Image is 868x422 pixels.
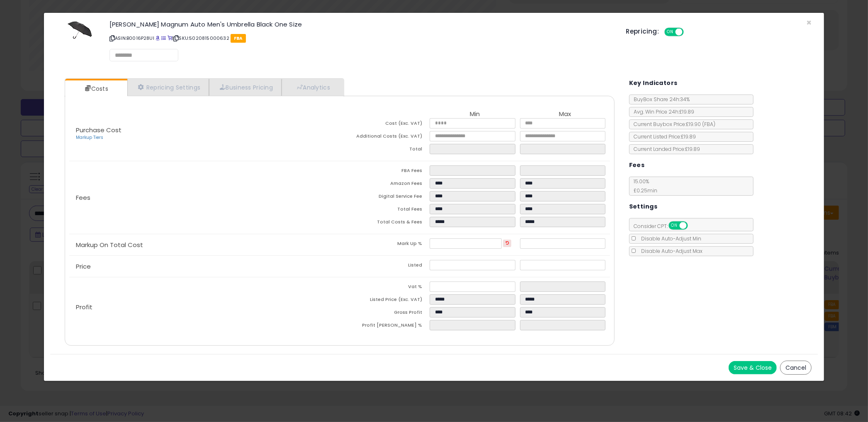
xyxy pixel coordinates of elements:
[637,235,701,242] span: Disable Auto-Adjust Min
[282,79,343,96] a: Analytics
[340,281,430,294] td: Vat %
[806,17,812,29] span: ×
[69,242,340,248] p: Markup On Total Cost
[630,146,700,153] span: Current Landed Price: £19.89
[780,361,812,375] button: Cancel
[127,79,209,96] a: Repricing Settings
[630,108,694,115] span: Avg. Win Price 24h: £19.89
[340,178,430,191] td: Amazon Fees
[630,133,696,140] span: Current Listed Price: £19.89
[340,165,430,178] td: FBA Fees
[630,96,690,103] span: BuyBox Share 24h: 34%
[69,194,340,201] p: Fees
[162,35,166,41] a: All offer listings
[629,201,657,212] h5: Settings
[630,223,699,230] span: Consider CPT:
[340,294,430,307] td: Listed Price (Exc. VAT)
[231,34,246,43] span: FBA
[76,134,103,141] a: Markup Tiers
[630,121,715,128] span: Current Buybox Price:
[156,35,160,41] a: BuyBox page
[340,320,430,333] td: Profit [PERSON_NAME] %
[702,121,715,128] span: ( FBA )
[65,80,126,97] a: Costs
[630,178,657,194] span: 15.00 %
[340,144,430,157] td: Total
[637,247,703,255] span: Disable Auto-Adjust Max
[340,191,430,204] td: Digital Service Fee
[67,21,92,39] img: 31g7vzxf19L._SL60_.jpg
[629,78,678,88] h5: Key Indicators
[69,127,340,141] p: Purchase Cost
[686,121,715,128] span: £19.90
[669,222,680,229] span: ON
[626,28,659,35] h5: Repricing:
[340,131,430,144] td: Additional Costs (Exc. VAT)
[69,304,340,310] p: Profit
[340,307,430,320] td: Gross Profit
[109,32,614,45] p: ASIN: B0016P28UI | SKU: 5020815000632
[168,35,172,41] a: Your listing only
[340,260,430,273] td: Listed
[629,160,645,170] h5: Fees
[520,111,610,118] th: Max
[340,238,430,251] td: Mark Up %
[729,361,777,374] button: Save & Close
[340,118,430,131] td: Cost (Exc. VAT)
[209,79,282,96] a: Business Pricing
[430,111,520,118] th: Min
[630,187,657,194] span: £0.25 min
[686,222,700,229] span: OFF
[665,29,676,36] span: ON
[109,21,614,27] h3: [PERSON_NAME] Magnum Auto Men's Umbrella Black One Size
[340,204,430,217] td: Total Fees
[340,217,430,230] td: Total Costs & Fees
[682,29,695,36] span: OFF
[69,263,340,270] p: Price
